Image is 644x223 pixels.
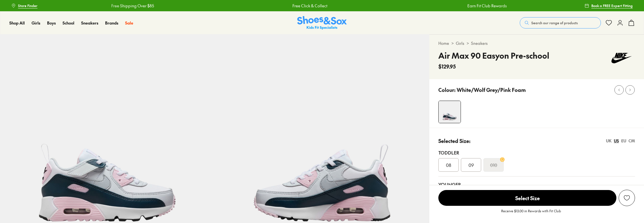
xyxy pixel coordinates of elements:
[438,181,635,188] div: Younger
[11,1,37,11] a: Store Finder
[439,101,461,123] img: 4-502999_1
[619,190,635,206] button: Add to Wishlist
[467,3,506,9] a: Earn Fit Club Rewards
[614,138,619,144] div: US
[468,162,474,168] span: 09
[531,20,578,25] span: Search our range of products
[32,20,40,26] a: Girls
[606,138,612,144] div: UK
[501,208,561,218] p: Receive $13.00 in Rewards with Fit Club
[446,162,451,168] span: 08
[438,190,616,206] span: Select Size
[438,86,456,94] p: Colour:
[438,149,635,156] div: Toddler
[63,20,74,26] a: School
[629,138,635,144] div: CM
[9,20,25,26] a: Shop All
[47,20,56,26] a: Boys
[111,3,154,9] a: Free Shipping Over $85
[438,50,549,61] h4: Air Max 90 Easyon Pre-school
[585,1,633,11] a: Book a FREE Expert Fitting
[490,162,497,168] s: 010
[18,3,37,8] span: Store Finder
[457,86,526,94] p: White/Wolf Grey/Pink Foam
[292,3,327,9] a: Free Click & Collect
[438,137,470,145] p: Selected Size:
[608,50,635,67] img: Vendor logo
[520,17,601,28] button: Search our range of products
[456,40,464,46] a: Girls
[81,20,98,26] a: Sneakers
[297,16,347,30] a: Shoes & Sox
[297,16,347,30] img: SNS_Logo_Responsive.svg
[438,190,616,206] button: Select Size
[438,63,456,70] span: $129.95
[591,3,633,8] span: Book a FREE Expert Fitting
[471,40,488,46] a: Sneakers
[105,20,118,26] a: Brands
[438,40,635,46] div: > >
[125,20,133,26] a: Sale
[621,138,626,144] div: EU
[438,40,449,46] a: Home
